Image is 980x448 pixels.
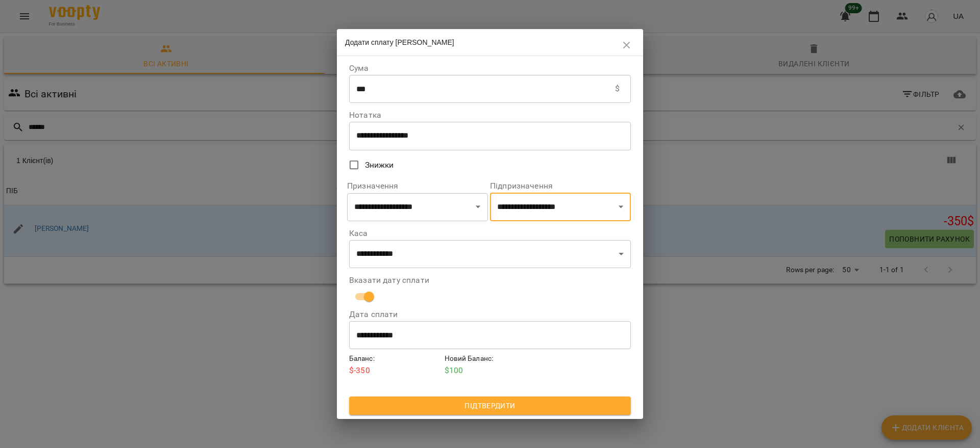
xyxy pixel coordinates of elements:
[445,364,536,377] p: $ 100
[349,364,440,377] p: $ -350
[349,111,631,119] label: Нотатка
[349,353,440,364] h6: Баланс :
[349,229,631,238] label: Каса
[445,353,536,364] h6: Новий Баланс :
[490,182,631,190] label: Підпризначення
[365,159,394,171] span: Знижки
[345,38,454,46] span: Додати сплату [PERSON_NAME]
[349,310,631,319] label: Дата сплати
[615,83,620,95] p: $
[349,64,631,72] label: Сума
[347,182,488,190] label: Призначення
[349,397,631,415] button: Підтвердити
[357,400,623,412] span: Підтвердити
[349,276,631,284] label: Вказати дату сплати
